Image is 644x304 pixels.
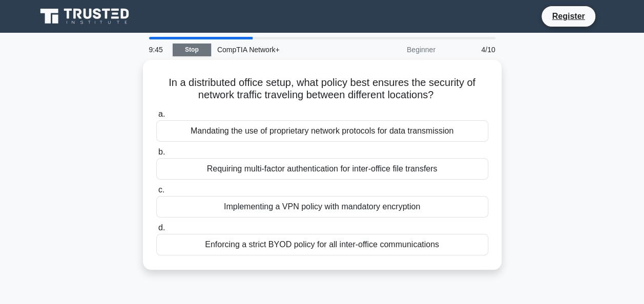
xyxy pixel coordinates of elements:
div: Beginner [352,39,442,60]
div: Mandating the use of proprietary network protocols for data transmission [156,120,488,142]
span: a. [158,110,165,118]
div: 9:45 [143,39,173,60]
div: Requiring multi-factor authentication for inter-office file transfers [156,158,488,180]
span: c. [158,185,164,194]
div: Implementing a VPN policy with mandatory encryption [156,196,488,218]
span: d. [158,223,165,232]
a: Register [546,10,591,23]
div: Enforcing a strict BYOD policy for all inter-office communications [156,234,488,255]
a: Stop [173,44,211,56]
span: b. [158,147,165,156]
h5: In a distributed office setup, what policy best ensures the security of network traffic traveling... [155,76,489,102]
div: 4/10 [442,39,502,60]
div: CompTIA Network+ [211,39,352,60]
